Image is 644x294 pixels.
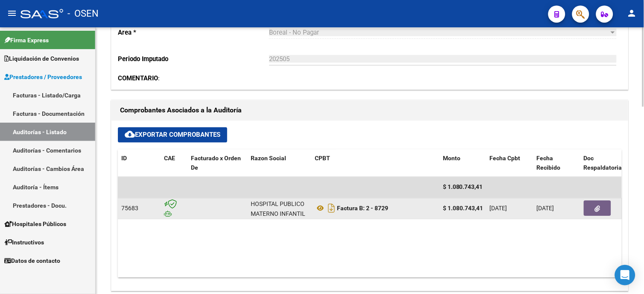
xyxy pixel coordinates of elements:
span: [DATE] [490,205,507,212]
p: Area * [118,28,269,37]
span: Doc Respaldatoria [584,155,622,172]
mat-icon: menu [7,8,17,18]
div: Open Intercom Messenger [615,265,635,285]
datatable-header-cell: ID [118,150,161,178]
datatable-header-cell: Fecha Cpbt [486,150,533,178]
span: 75683 [121,205,138,212]
datatable-header-cell: Facturado x Orden De [187,150,247,178]
span: CAE [164,155,175,162]
span: Hospitales Públicos [4,219,66,229]
datatable-header-cell: Fecha Recibido [533,150,580,178]
span: $ 1.080.743,41 [443,184,483,191]
span: Prestadores / Proveedores [4,72,82,82]
span: Fecha Cpbt [490,155,521,162]
span: : [118,74,160,82]
span: Liquidación de Convenios [4,54,79,63]
span: Firma Express [4,35,49,45]
datatable-header-cell: CAE [161,150,187,178]
span: Datos de contacto [4,256,60,265]
h1: Comprobantes Asociados a la Auditoría [120,104,620,118]
strong: $ 1.080.743,41 [443,205,483,212]
span: ID [121,155,127,162]
span: - OSEN [67,4,99,23]
i: Descargar documento [326,202,337,215]
span: Facturado x Orden De [191,155,241,172]
span: Razon Social [251,155,286,162]
span: CPBT [315,155,330,162]
datatable-header-cell: Razon Social [247,150,311,178]
strong: Factura B: 2 - 8729 [337,205,388,212]
button: Exportar Comprobantes [118,127,227,143]
div: HOSPITAL PUBLICO MATERNO INFANTIL SOCIEDAD DEL ESTADO [251,200,308,238]
mat-icon: cloud_download [125,129,135,140]
datatable-header-cell: Monto [439,150,486,178]
datatable-header-cell: Doc Respaldatoria [580,150,632,178]
span: Exportar Comprobantes [125,131,220,139]
mat-icon: person [627,8,637,18]
span: [DATE] [537,205,554,212]
span: Fecha Recibido [537,155,561,172]
span: Instructivos [4,238,44,247]
strong: COMENTARIO [118,74,158,82]
span: Boreal - No Pagar [269,29,319,36]
p: Periodo Imputado [118,54,269,64]
span: Monto [443,155,460,162]
datatable-header-cell: CPBT [311,150,439,178]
